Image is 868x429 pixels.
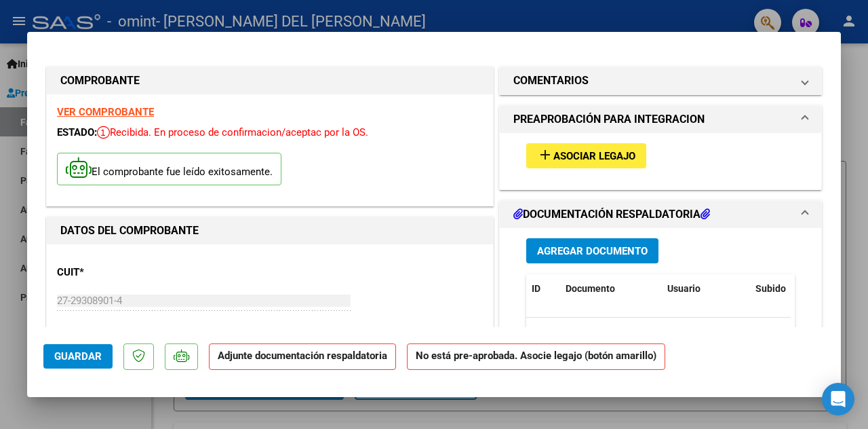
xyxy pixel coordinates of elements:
span: Asociar Legajo [553,150,635,162]
div: No data to display [526,318,791,352]
strong: DATOS DEL COMPROBANTE [60,224,199,237]
mat-expansion-panel-header: COMENTARIOS [500,67,821,94]
strong: COMPROBANTE [60,74,140,87]
span: Recibida. En proceso de confirmacion/aceptac por la OS. [97,126,368,138]
strong: Adjunte documentación respaldatoria [218,350,387,362]
strong: No está pre-aprobada. Asocie legajo (botón amarillo) [407,343,665,370]
mat-expansion-panel-header: DOCUMENTACIÓN RESPALDATORIA [500,201,821,228]
div: PREAPROBACIÓN PARA INTEGRACION [500,133,821,189]
a: VER COMPROBANTE [57,106,154,118]
mat-expansion-panel-header: PREAPROBACIÓN PARA INTEGRACION [500,106,821,133]
h1: DOCUMENTACIÓN RESPALDATORIA [513,206,710,223]
span: Agregar Documento [537,245,648,257]
span: Subido [755,283,786,294]
h1: PREAPROBACIÓN PARA INTEGRACION [513,111,705,128]
p: CUIT [57,265,184,280]
span: Usuario [667,283,701,294]
span: Guardar [54,350,102,362]
datatable-header-cell: ID [526,274,560,303]
button: Guardar [43,344,113,369]
datatable-header-cell: Documento [560,274,662,303]
span: ID [532,283,540,294]
datatable-header-cell: Subido [750,274,818,303]
span: ESTADO: [57,126,97,138]
h1: COMENTARIOS [513,73,589,89]
p: El comprobante fue leído exitosamente. [57,153,281,186]
span: Documento [566,283,615,294]
div: Open Intercom Messenger [822,383,854,415]
mat-icon: add [537,147,553,163]
button: Asociar Legajo [526,143,646,168]
button: Agregar Documento [526,238,658,263]
datatable-header-cell: Usuario [662,274,750,303]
